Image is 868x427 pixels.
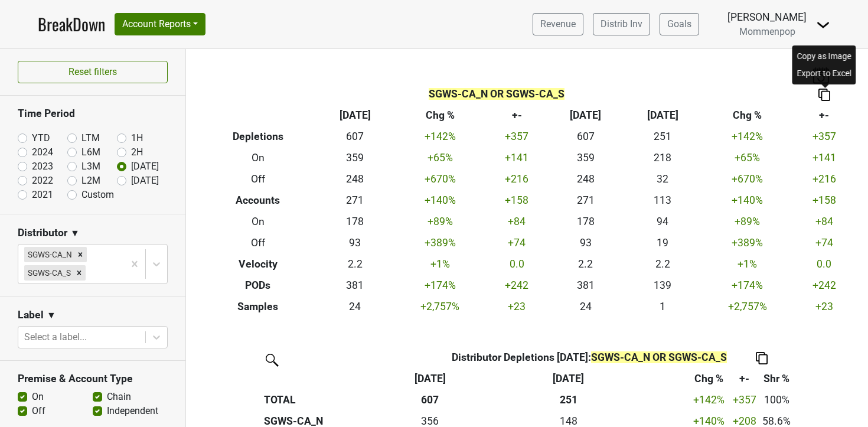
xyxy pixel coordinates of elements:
[115,13,205,35] button: Account Reports
[131,174,159,188] label: [DATE]
[487,211,547,233] td: +84
[393,105,486,126] th: Chg %
[32,390,44,404] label: On
[81,159,100,174] label: L3M
[18,61,168,83] button: Reset filters
[32,174,53,188] label: 2022
[393,148,486,169] td: +65 %
[547,253,624,275] td: 2.2
[730,368,759,389] th: +-: activate to sort column ascending
[32,131,50,145] label: YTD
[200,190,317,211] th: Accounts
[393,126,486,148] td: +142 %
[316,105,393,126] th: [DATE]
[624,253,701,275] td: 2.2
[38,12,105,37] a: BreakDown
[200,253,317,275] th: Velocity
[701,190,794,211] td: +140 %
[756,352,768,364] img: Copy to clipboard
[733,394,756,406] span: +357
[131,159,159,174] label: [DATE]
[316,148,393,169] td: 359
[701,296,794,317] td: +2,757 %
[262,368,412,389] th: &nbsp;: activate to sort column ascending
[81,174,100,188] label: L2M
[316,211,393,233] td: 178
[701,275,794,296] td: +174 %
[591,351,727,363] span: SGWS-CA_N OR SGWS-CA_S
[624,296,701,317] td: 1
[200,296,317,317] th: Samples
[693,394,725,406] span: +142%
[624,126,701,148] td: 251
[624,211,701,233] td: 94
[107,404,158,418] label: Independent
[200,126,317,148] th: Depletions
[794,275,854,296] td: +242
[487,105,547,126] th: +-
[316,296,393,317] td: 24
[727,9,807,25] div: [PERSON_NAME]
[547,232,624,253] td: 93
[73,265,86,281] div: Remove SGWS-CA_S
[547,211,624,233] td: 178
[316,232,393,253] td: 93
[32,145,53,159] label: 2024
[18,107,168,120] h3: Time Period
[547,105,624,126] th: [DATE]
[816,18,830,32] img: Dropdown Menu
[411,368,449,389] th: Sep '25: activate to sort column ascending
[818,89,830,101] img: Copy to clipboard
[131,145,143,159] label: 2H
[794,253,854,275] td: 0.0
[547,190,624,211] td: 271
[316,253,393,275] td: 2.2
[200,148,317,169] th: On
[262,350,280,369] img: filter
[794,190,854,211] td: +158
[487,126,547,148] td: +357
[393,275,486,296] td: +174 %
[624,275,701,296] td: 139
[487,253,547,275] td: 0.0
[701,211,794,233] td: +89 %
[795,48,854,65] div: Copy as Image
[624,105,701,126] th: [DATE]
[487,275,547,296] td: +242
[701,126,794,148] td: +142 %
[393,211,486,233] td: +89 %
[316,169,393,190] td: 248
[393,190,486,211] td: +140 %
[81,131,100,145] label: LTM
[316,190,393,211] td: 271
[794,126,854,148] td: +357
[624,148,701,169] td: 218
[794,232,854,253] td: +74
[487,296,547,317] td: +23
[393,232,486,253] td: +389 %
[487,190,547,211] td: +158
[547,148,624,169] td: 359
[18,373,168,385] h3: Premise & Account Type
[32,188,53,202] label: 2021
[759,389,794,410] td: 100%
[533,13,583,35] a: Revenue
[393,253,486,275] td: +1 %
[393,296,486,317] td: +2,757 %
[701,253,794,275] td: +1 %
[547,296,624,317] td: 24
[547,169,624,190] td: 248
[107,390,131,404] label: Chain
[624,169,701,190] td: 32
[449,368,688,389] th: Sep '24: activate to sort column ascending
[200,275,317,296] th: PODs
[487,169,547,190] td: +216
[794,148,854,169] td: +141
[701,148,794,169] td: +65 %
[660,13,699,35] a: Goals
[18,227,67,239] h3: Distributor
[262,389,412,410] th: TOTAL
[688,368,730,389] th: Chg %: activate to sort column ascending
[593,13,650,35] a: Distrib Inv
[47,308,56,322] span: ▼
